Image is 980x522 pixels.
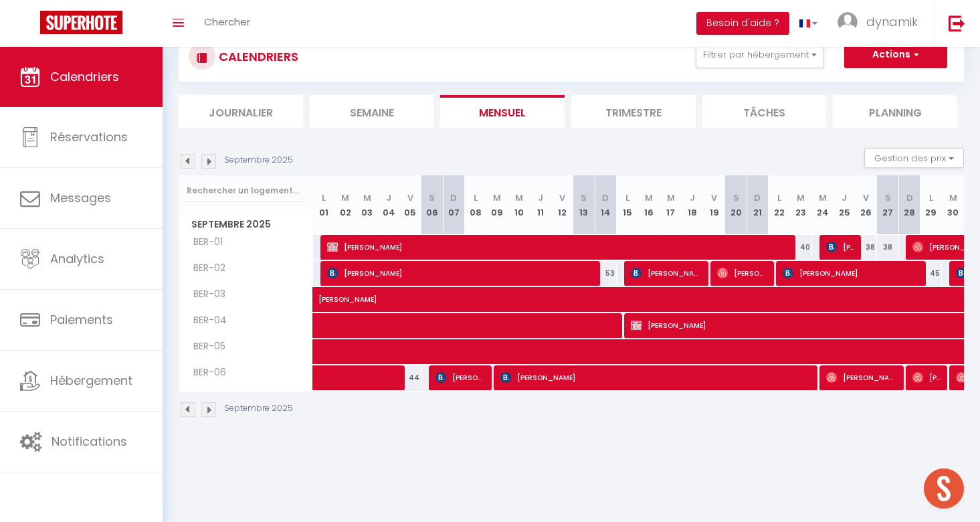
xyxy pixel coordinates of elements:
th: 12 [551,175,573,235]
abbr: M [363,191,371,204]
abbr: M [493,191,501,204]
div: Ouvrir le chat [924,468,964,509]
button: Besoin d'aide ? [696,12,789,35]
span: [PERSON_NAME] [435,365,486,390]
h3: CALENDRIERS [215,41,298,72]
span: [PERSON_NAME] [717,260,767,286]
th: 03 [356,175,377,235]
p: Septembre 2025 [224,154,293,167]
th: 21 [747,175,768,235]
abbr: V [863,191,869,204]
th: 07 [443,175,464,235]
li: Trimestre [571,95,696,128]
li: Planning [833,95,957,128]
th: 10 [508,175,529,235]
abbr: J [690,191,695,204]
button: Gestion des prix [864,148,964,168]
th: 22 [769,175,790,235]
span: BER-01 [181,235,231,250]
th: 27 [877,175,898,235]
span: BER-05 [181,339,231,354]
li: Journalier [179,95,303,128]
abbr: L [929,191,933,204]
div: 45 [920,261,942,286]
th: 04 [378,175,399,235]
span: Septembre 2025 [179,215,312,234]
abbr: S [429,191,435,204]
span: Paiements [50,311,113,328]
span: [PERSON_NAME] [631,260,702,286]
abbr: M [819,191,827,204]
th: 20 [725,175,747,235]
button: Actions [844,41,947,68]
th: 19 [703,175,724,235]
li: Mensuel [440,95,565,128]
input: Rechercher un logement... [187,179,305,203]
a: [PERSON_NAME] [313,287,334,313]
abbr: L [777,191,781,204]
abbr: L [625,191,629,204]
th: 23 [790,175,811,235]
img: ... [838,12,858,32]
th: 13 [573,175,595,235]
abbr: D [754,191,761,204]
th: 17 [660,175,682,235]
img: logout [949,15,965,31]
div: 38 [877,235,898,260]
span: [PERSON_NAME] [826,365,898,390]
th: 26 [855,175,876,235]
th: 18 [682,175,703,235]
span: [PERSON_NAME] [327,260,591,286]
span: BER-06 [181,365,231,380]
span: Messages [50,189,111,206]
abbr: V [711,191,717,204]
th: 16 [638,175,660,235]
li: Semaine [310,95,434,128]
abbr: J [842,191,847,204]
button: Filtrer par hébergement [696,41,824,68]
abbr: M [949,191,957,204]
span: [PERSON_NAME] [500,365,807,390]
abbr: M [341,191,349,204]
abbr: M [667,191,675,204]
abbr: L [474,191,478,204]
span: BER-02 [181,261,231,276]
th: 14 [595,175,616,235]
abbr: V [559,191,565,204]
span: Hébergement [50,372,132,389]
span: Calendriers [50,68,119,85]
abbr: S [885,191,891,204]
li: Tâches [702,95,827,128]
abbr: S [733,191,739,204]
span: dynamik [866,13,918,30]
abbr: M [645,191,653,204]
th: 11 [530,175,551,235]
th: 06 [421,175,443,235]
th: 01 [313,175,334,235]
abbr: D [602,191,609,204]
abbr: S [581,191,587,204]
div: 40 [790,235,811,260]
span: [PERSON_NAME] [327,234,784,260]
abbr: D [906,191,913,204]
abbr: J [538,191,543,204]
span: [PERSON_NAME] [826,234,855,260]
span: Analytics [50,250,104,267]
div: 53 [595,261,616,286]
span: Réservations [50,128,128,145]
p: Septembre 2025 [224,402,293,415]
abbr: J [386,191,391,204]
img: Super Booking [40,11,122,34]
span: BER-03 [181,287,231,302]
div: 38 [855,235,876,260]
th: 28 [898,175,920,235]
span: [PERSON_NAME] [912,365,941,390]
abbr: D [450,191,457,204]
th: 09 [486,175,508,235]
abbr: M [797,191,805,204]
abbr: M [515,191,523,204]
abbr: L [322,191,326,204]
span: BER-04 [181,313,231,328]
th: 02 [334,175,356,235]
th: 05 [399,175,421,235]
